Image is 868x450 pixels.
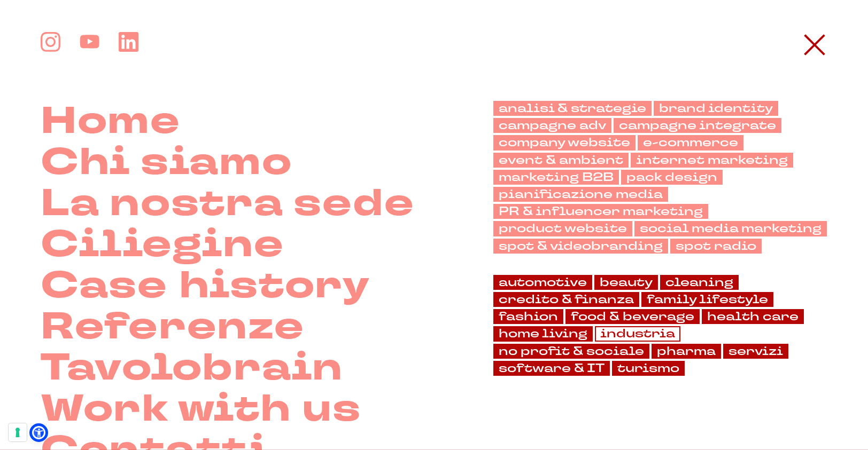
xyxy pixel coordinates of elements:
a: Tavolobrain [41,348,343,389]
a: spot & videobranding [493,239,668,254]
a: analisi & strategie [493,101,652,116]
a: no profit & sociale [493,344,649,359]
a: company website [493,135,635,150]
a: industria [595,326,680,341]
a: internet marketing [631,153,793,168]
a: campagne integrate [614,118,781,133]
a: family lifestyle [641,292,773,307]
a: turismo [612,361,685,376]
a: home living [493,326,593,341]
a: servizi [723,344,788,359]
a: brand identity [654,101,778,116]
a: health care [702,309,804,324]
a: Home [41,101,181,142]
a: pharma [652,344,721,359]
a: Chi siamo [41,142,292,183]
a: Open Accessibility Menu [32,426,45,439]
a: event & ambient [493,153,629,168]
a: software & IT [493,361,610,376]
a: food & beverage [565,309,700,324]
a: e-commerce [638,135,743,150]
a: Referenze [41,306,305,348]
a: PR & influencer marketing [493,204,708,219]
a: campagne adv [493,118,611,133]
a: credito & finanza [493,292,639,307]
a: product website [493,221,632,236]
a: marketing B2B [493,170,619,185]
a: social media marketing [634,221,827,236]
a: Work with us [41,389,361,430]
button: Le tue preferenze relative al consenso per le tecnologie di tracciamento [9,423,27,441]
a: fashion [493,309,563,324]
a: beauty [594,275,658,290]
a: La nostra sede [41,183,415,224]
a: spot radio [670,239,762,254]
a: Ciliegine [41,224,284,265]
a: cleaning [660,275,739,290]
a: automotive [493,275,592,290]
a: Case history [41,265,370,306]
a: pack design [621,170,723,185]
a: pianificazione media [493,187,668,202]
